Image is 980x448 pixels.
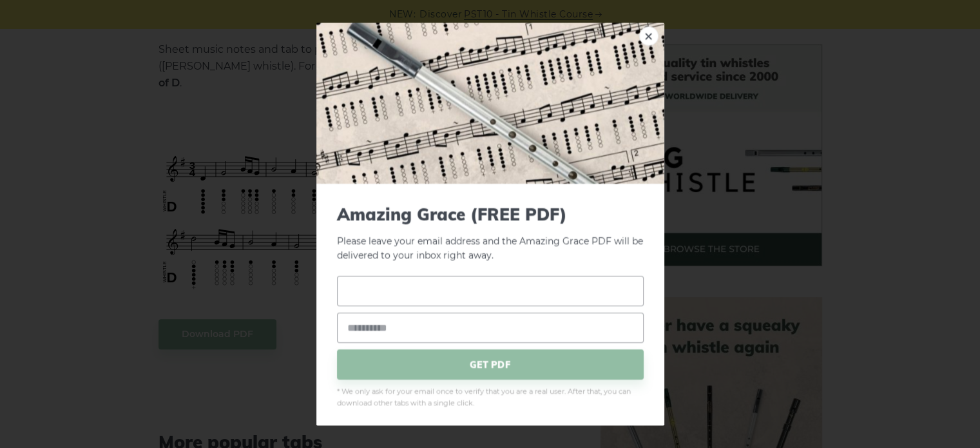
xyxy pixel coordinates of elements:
span: * We only ask for your email once to verify that you are a real user. After that, you can downloa... [337,386,644,409]
img: Tin Whistle Tab Preview [316,23,664,184]
a: × [639,26,658,46]
span: Amazing Grace (FREE PDF) [337,204,644,224]
p: Please leave your email address and the Amazing Grace PDF will be delivered to your inbox right a... [337,204,644,264]
span: GET PDF [337,349,644,380]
